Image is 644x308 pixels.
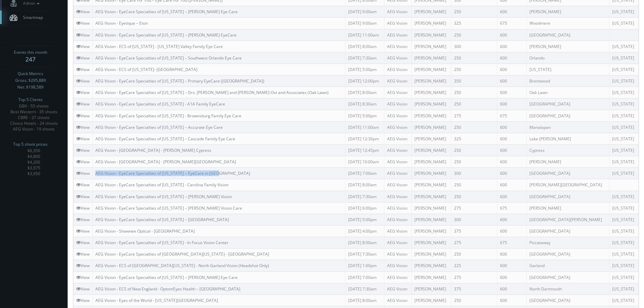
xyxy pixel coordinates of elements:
[76,147,90,153] a: View
[20,15,43,20] span: Smartmap
[18,96,43,103] span: Top 5 Clients
[411,18,451,29] td: [PERSON_NAME]
[411,168,451,179] td: [PERSON_NAME]
[345,271,384,283] td: [DATE] 7:00am
[25,55,35,63] strong: 247
[384,237,411,248] td: AEG Vision
[451,214,497,225] td: 300
[345,41,384,52] td: [DATE] 8:00am
[411,202,451,214] td: [PERSON_NAME]
[411,191,451,202] td: [PERSON_NAME]
[451,248,497,260] td: 250
[610,283,639,294] td: [US_STATE]
[411,64,451,75] td: [PERSON_NAME]
[610,6,639,18] td: [US_STATE]
[345,133,384,144] td: [DATE] 12:30pm
[15,77,46,84] span: Gross: $295,889
[411,98,451,110] td: [PERSON_NAME]
[76,113,90,119] a: View
[345,6,384,18] td: [DATE] 9:00am
[384,41,411,52] td: AEG Vision
[18,70,43,77] span: Quick Metrics
[95,101,225,107] a: AEG Vision - EyeCare Specialties of [US_STATE] - A1A Family EyeCare
[610,121,639,133] td: [US_STATE]
[610,18,639,29] td: [US_STATE]
[95,159,236,165] a: AEG Vision - [GEOGRAPHIC_DATA] - [PERSON_NAME][GEOGRAPHIC_DATA]
[384,202,411,214] td: AEG Vision
[95,113,241,119] a: AEG Vision - EyeCare Specialties of [US_STATE] - Brownsburg Family Eye Care
[345,202,384,214] td: [DATE] 6:00pm
[411,6,451,18] td: [PERSON_NAME]
[610,294,639,306] td: [US_STATE]
[384,121,411,133] td: AEG Vision
[451,133,497,144] td: 325
[610,202,639,214] td: [US_STATE]
[411,237,451,248] td: [PERSON_NAME]
[76,228,90,234] a: View
[384,75,411,87] td: AEG Vision
[411,52,451,64] td: [PERSON_NAME]
[95,136,235,142] a: AEG Vision - EyeCare Specialties of [US_STATE] – Cascade Family Eye Care
[497,52,526,64] td: 600
[345,225,384,237] td: [DATE] 4:00pm
[384,52,411,64] td: AEG Vision
[610,75,639,87] td: [US_STATE]
[345,98,384,110] td: [DATE] 8:30am
[526,283,610,294] td: North Dartmouth
[610,225,639,237] td: [US_STATE]
[497,179,526,191] td: 600
[76,182,90,188] a: View
[451,202,497,214] td: 275
[526,18,610,29] td: Woodmere
[95,251,269,257] a: AEG Vision - EyeCare Specialties of [GEOGRAPHIC_DATA][US_STATE] - [GEOGRAPHIC_DATA]
[526,52,610,64] td: Orlando
[497,271,526,283] td: 600
[345,214,384,225] td: [DATE] 5:00pm
[95,124,223,130] a: AEG Vision - EyeCare Specialties of [US_STATE] – Accurate Eye Care
[384,283,411,294] td: AEG Vision
[95,44,223,49] a: AEG Vision - ECS of [US_STATE] - [US_STATE] Valley Family Eye Care
[526,156,610,168] td: [PERSON_NAME]
[411,179,451,191] td: [PERSON_NAME]
[451,260,497,271] td: 225
[610,248,639,260] td: [US_STATE]
[451,179,497,191] td: 250
[497,248,526,260] td: 600
[95,67,197,72] a: AEG Vision - ECS of [US_STATE]- [GEOGRAPHIC_DATA]
[610,156,639,168] td: [US_STATE]
[497,283,526,294] td: 600
[384,87,411,98] td: AEG Vision
[95,32,237,38] a: AEG Vision - EyeCare Specialties of [US_STATE] – [PERSON_NAME] EyeCare
[76,90,90,95] a: View
[95,170,250,176] a: AEG Vision - EyeCare Specialties of [US_STATE] – EyeCare in [GEOGRAPHIC_DATA]
[526,29,610,41] td: [GEOGRAPHIC_DATA]
[497,110,526,121] td: 675
[497,87,526,98] td: 600
[497,18,526,29] td: 675
[384,271,411,283] td: AEG Vision
[384,133,411,144] td: AEG Vision
[345,156,384,168] td: [DATE] 10:00am
[345,110,384,121] td: [DATE] 5:00pm
[411,75,451,87] td: [PERSON_NAME]
[14,49,47,56] span: Events this month
[411,87,451,98] td: [PERSON_NAME]
[345,260,384,271] td: [DATE] 1:00pm
[384,225,411,237] td: AEG Vision
[384,179,411,191] td: AEG Vision
[610,237,639,248] td: [US_STATE]
[610,271,639,283] td: [US_STATE]
[95,55,242,61] a: AEG Vision - EyeCare Specialties of [US_STATE] – Southwest Orlando Eye Care
[526,260,610,271] td: Garland
[526,144,610,156] td: Cypress
[95,182,229,188] a: AEG Vision - EyeCare Specialties of [US_STATE] - Carolina Family Vision
[497,29,526,41] td: 600
[526,133,610,144] td: Lake [PERSON_NAME]
[497,202,526,214] td: 675
[411,133,451,144] td: [PERSON_NAME]
[451,168,497,179] td: 300
[610,41,639,52] td: [US_STATE]
[610,87,639,98] td: [US_STATE]
[411,294,451,306] td: [PERSON_NAME]
[411,110,451,121] td: [PERSON_NAME]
